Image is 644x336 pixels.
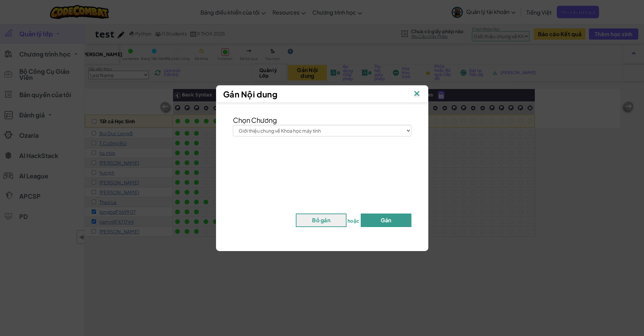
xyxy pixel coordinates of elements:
button: Bỏ gán [296,214,347,227]
span: hoặc [348,217,359,223]
span: Gán Nội dung [223,89,278,99]
span: Chọn Chương [233,116,277,124]
button: Gán [361,214,411,227]
img: IconClose.svg [412,89,421,99]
